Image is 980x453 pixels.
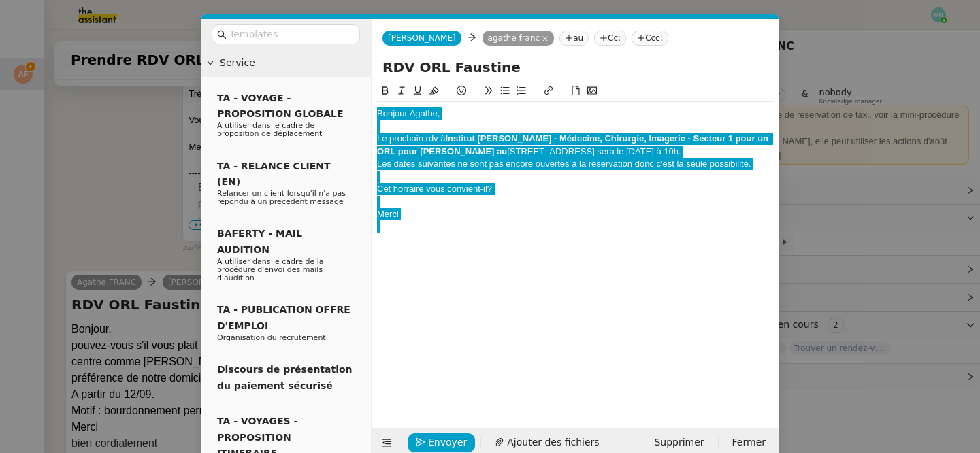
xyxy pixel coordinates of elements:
[724,433,774,452] button: Fermer
[229,27,352,42] input: Templates
[382,57,768,78] input: Subject
[377,184,492,194] span: Cet horraire vous convient-il?
[388,33,456,43] span: [PERSON_NAME]
[483,31,555,46] nz-tag: agathe franc
[646,433,712,452] button: Supprimer
[377,133,774,158] div: Le prochain rdv à [STREET_ADDRESS] sera le [DATE] à 10h.
[220,55,365,71] span: Service
[594,31,626,46] nz-tag: Cc:
[377,133,771,156] strong: Institut [PERSON_NAME] - Médecine, Chirurgie, Imagerie - Secteur 1 pour un ORL pour [PERSON_NAME] au
[632,31,668,46] nz-tag: Ccc:
[732,435,766,450] span: Fermer
[377,209,399,219] span: Merci
[217,364,353,390] span: Discours de présentation du paiement sécurisé
[217,228,302,254] span: BAFERTY - MAIL AUDITION
[428,435,467,450] span: Envoyer
[559,31,589,46] nz-tag: au
[654,435,704,450] span: Supprimer
[217,121,322,138] span: A utiliser dans le cadre de proposition de déplacement
[487,433,607,452] button: Ajouter des fichiers
[217,93,343,119] span: TA - VOYAGE - PROPOSITION GLOBALE
[217,161,331,187] span: TA - RELANCE CLIENT (EN)
[217,333,326,342] span: Organisation du recrutement
[377,107,774,120] div: Bonjour Agathe,
[201,50,371,76] div: Service
[217,257,324,282] span: A utiliser dans le cadre de la procédure d'envoi des mails d'audition
[217,189,346,206] span: Relancer un client lorsqu'il n'a pas répondu à un précédent message
[217,304,350,331] span: TA - PUBLICATION OFFRE D'EMPLOI
[507,435,599,450] span: Ajouter des fichiers
[408,433,475,452] button: Envoyer
[377,158,751,169] span: Les dates suivantes ne sont pas encore ouvertes à la réservation donc c'est la seule possibilité.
